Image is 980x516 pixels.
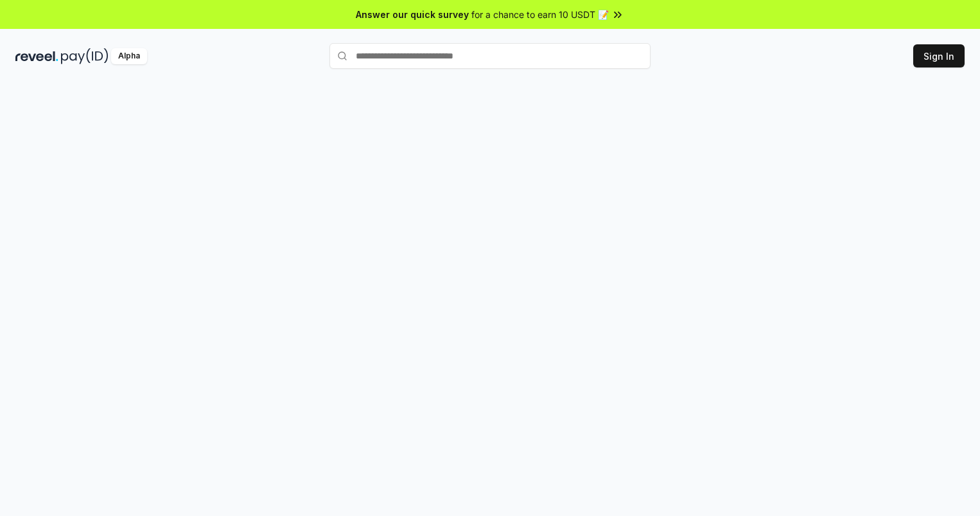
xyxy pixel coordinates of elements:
span: for a chance to earn 10 USDT 📝 [471,8,609,21]
button: Sign In [913,44,965,67]
img: reveel_dark [15,48,58,64]
div: Alpha [111,48,147,64]
span: Answer our quick survey [356,8,469,21]
img: pay_id [61,48,109,64]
